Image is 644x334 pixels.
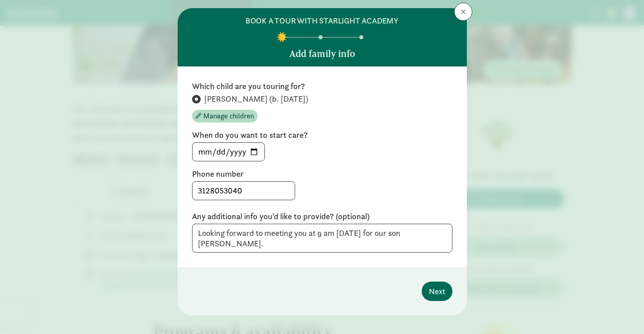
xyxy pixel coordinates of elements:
label: Which child are you touring for? [192,81,452,92]
label: When do you want to start care? [192,130,452,141]
button: Next [422,282,452,301]
span: Next [429,285,445,297]
label: Phone number [192,169,452,179]
label: Any additional info you'd like to provide? (optional) [192,211,452,222]
h6: BOOK A TOUR WITH STARLIGHT ACADEMY [245,15,399,26]
input: 5555555555 [193,182,295,200]
span: [PERSON_NAME] (b. [DATE]) [204,94,308,104]
span: Manage children [203,111,254,122]
button: Manage children [192,110,258,122]
h5: Add family info [289,48,355,59]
